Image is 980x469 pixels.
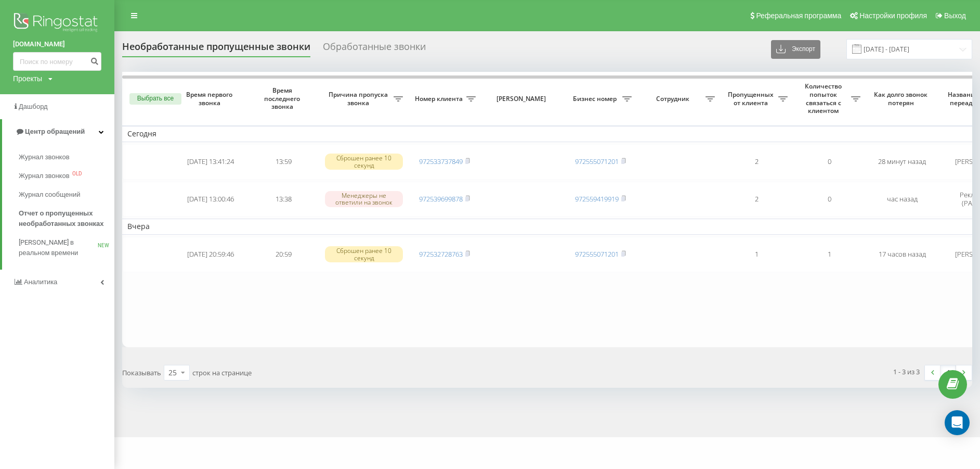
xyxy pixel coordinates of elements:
[866,182,938,217] td: час назад
[325,191,403,207] div: Менеджеры не ответили на звонок
[419,194,463,204] a: 972539699878
[419,157,463,166] a: 972533737849
[19,148,114,167] a: Журнал звонков
[575,249,619,259] a: 972555071201
[874,91,930,107] span: Как долго звонок потерян
[19,167,114,185] a: Журнал звонковOLD
[325,91,394,107] span: Причина пропуска звонка
[866,144,938,180] td: 28 минут назад
[720,144,793,180] td: 2
[19,152,70,162] span: Журнал звонков
[19,185,114,204] a: Журнал сообщений
[19,103,48,110] span: Дашборд
[13,10,101,36] img: Ringostat logo
[720,182,793,217] td: 2
[182,91,239,107] span: Время первого звонка
[19,204,114,233] a: Отчет о пропущенных необработанных звонках
[725,91,778,107] span: Пропущенных от клиента
[174,237,247,272] td: [DATE] 20:59:46
[569,95,622,103] span: Бизнес номер
[122,368,161,377] span: Показывать
[325,154,403,169] div: Сброшен ранее 10 секунд
[174,144,247,180] td: [DATE] 13:41:24
[490,95,555,103] span: [PERSON_NAME]
[859,11,927,20] span: Настройки профиля
[945,410,970,435] div: Open Intercom Messenger
[19,189,80,200] span: Журнал сообщений
[720,237,793,272] td: 1
[325,246,403,262] div: Сброшен ранее 10 секунд
[192,368,252,377] span: строк на странице
[323,41,426,57] div: Обработанные звонки
[13,39,101,49] a: [DOMAIN_NAME]
[419,249,463,259] a: 972532728763
[19,208,109,229] span: Отчет о пропущенных необработанных звонках
[575,157,619,166] a: 972555071201
[247,182,320,217] td: 13:38
[247,237,320,272] td: 20:59
[25,128,85,135] span: Центр обращений
[24,278,57,286] span: Аналитика
[413,95,466,103] span: Номер клиента
[174,182,247,217] td: [DATE] 13:00:46
[756,11,841,20] span: Реферальная программа
[575,194,619,204] a: 972559419919
[893,366,920,377] div: 1 - 3 из 3
[122,41,310,57] div: Необработанные пропущенные звонки
[19,171,70,181] span: Журнал звонков
[13,73,42,84] div: Проекты
[642,95,705,103] span: Сотрудник
[771,40,820,59] button: Экспорт
[793,144,866,180] td: 0
[793,182,866,217] td: 0
[255,86,311,111] span: Время последнего звонка
[19,233,114,262] a: [PERSON_NAME] в реальном времениNEW
[793,237,866,272] td: 1
[2,119,114,144] a: Центр обращений
[944,11,966,20] span: Выход
[129,93,181,105] button: Выбрать все
[866,237,938,272] td: 17 часов назад
[940,365,956,380] a: 1
[19,237,98,258] span: [PERSON_NAME] в реальном времени
[798,82,851,115] span: Количество попыток связаться с клиентом
[13,52,101,71] input: Поиск по номеру
[168,367,177,378] div: 25
[247,144,320,180] td: 13:59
